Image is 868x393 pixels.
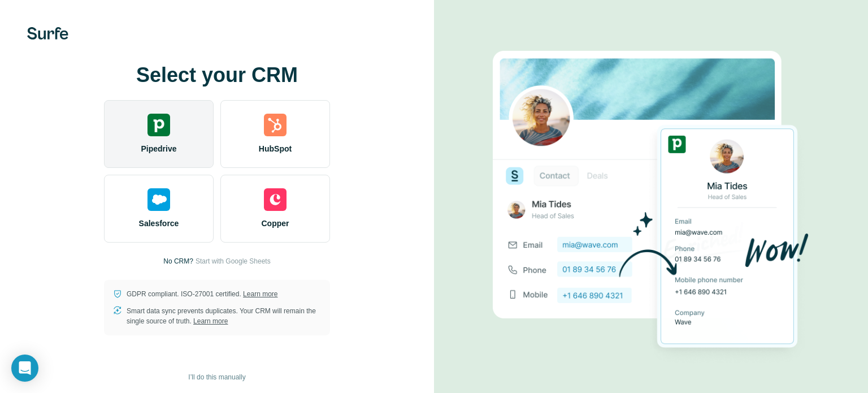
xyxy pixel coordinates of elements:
span: Salesforce [139,218,179,229]
img: copper's logo [264,188,287,211]
span: I’ll do this manually [188,372,245,382]
img: pipedrive's logo [147,114,170,136]
p: No CRM? [163,256,193,266]
h1: Select your CRM [104,64,330,87]
img: PIPEDRIVE image [493,32,809,368]
button: Start with Google Sheets [196,256,271,266]
img: hubspot's logo [264,114,287,136]
span: HubSpot [259,143,292,154]
p: GDPR compliant. ISO-27001 certified. [127,289,277,299]
p: Smart data sync prevents duplicates. Your CRM will remain the single source of truth. [127,306,321,326]
img: salesforce's logo [147,188,170,211]
a: Learn more [243,290,277,298]
img: Surfe's logo [27,27,68,40]
button: I’ll do this manually [180,369,253,386]
a: Learn more [193,317,228,325]
span: Copper [262,218,289,229]
div: Open Intercom Messenger [11,355,38,382]
span: Pipedrive [141,143,176,154]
